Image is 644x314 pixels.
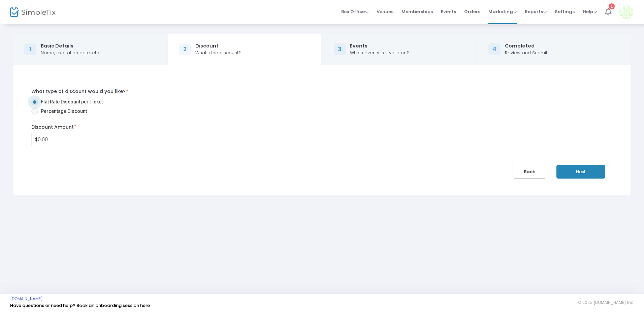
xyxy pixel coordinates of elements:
div: 3 [334,43,346,56]
span: Events [441,3,456,20]
a: [DOMAIN_NAME] [10,296,43,302]
div: Basic Details [41,42,99,50]
label: Discount Amount [31,124,76,131]
div: Review and Submit [505,50,547,56]
a: Have questions or need help? Book an onboarding session here [10,302,150,309]
span: Percentage Discount [38,108,87,115]
span: Orders [464,3,480,20]
div: 1 [609,3,615,9]
span: Venues [377,3,393,20]
span: Reports [525,8,547,15]
label: What type of discount would you like? [31,88,128,95]
span: © 2025 [DOMAIN_NAME] Inc. [578,300,634,305]
button: Next [556,165,605,179]
div: Events [350,42,409,50]
span: Box Office [341,8,368,15]
span: Marketing [488,8,517,15]
div: Name, expiration date, etc [41,50,99,56]
span: Memberships [401,3,433,20]
div: Discount [195,42,241,50]
span: Settings [555,3,575,20]
div: Completed [505,42,547,50]
div: What's the discount? [195,50,241,56]
div: 4 [488,43,501,56]
div: Which events is it valid on? [350,50,409,56]
button: Back [513,165,546,179]
span: Flat Rate Discount per Ticket [38,98,103,105]
div: 2 [179,43,191,56]
div: 1 [24,43,36,56]
span: Help [583,8,597,15]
